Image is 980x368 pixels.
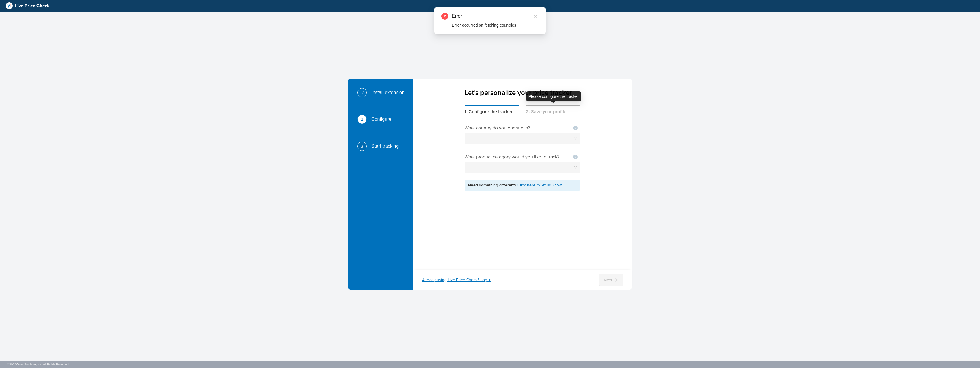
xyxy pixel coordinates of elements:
[517,183,562,188] a: Click here to let us know
[422,277,491,283] div: Already using Live Price Check? Log in
[361,144,363,148] span: 3
[526,91,581,101] div: Please configure the tracker
[360,91,364,95] span: check
[15,2,50,9] span: Live Price Check
[465,153,566,160] div: What product category would you like to track?
[573,126,578,130] span: question-circle
[6,2,13,9] img: logo
[468,183,517,188] span: Need something different?
[526,105,580,115] div: 2. Save your profile
[371,88,409,97] div: Install extension
[361,117,363,121] span: 2
[465,79,580,98] div: Let's personalize your price tracker
[371,142,403,151] div: Start tracking
[371,115,396,124] div: Configure
[533,15,537,19] span: close
[465,105,519,115] div: 1. Configure the tracker
[452,22,539,28] div: Error occurred on fetching countries
[441,13,448,20] span: close-circle
[573,155,578,159] span: question-circle
[452,13,539,20] div: Error
[465,125,537,131] div: What country do you operate in?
